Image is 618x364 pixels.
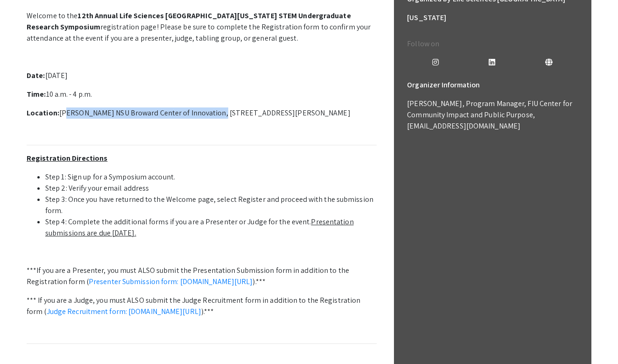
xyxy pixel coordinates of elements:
[27,89,377,100] p: 10 a.m. - 4 p.m.
[45,216,377,239] li: Step 4: Complete the additional forms if you are a Presenter or Judge for the event.
[27,108,59,118] strong: Location:
[407,76,578,94] h6: Organizer Information
[7,322,40,357] iframe: Chat
[45,171,377,183] li: Step 1: Sign up for a Symposium account.
[27,153,107,163] u: Registration Directions
[45,217,354,238] u: Presentation submissions are due [DATE].
[27,71,45,80] strong: Date:
[407,38,578,50] p: Follow on
[407,98,578,132] p: [PERSON_NAME], Program Manager, FIU Center for Community Impact and Public Purpose, [EMAIL_ADDRES...
[27,11,351,32] strong: 12th Annual Life Sciences [GEOGRAPHIC_DATA][US_STATE] STEM Undergraduate Research Symposium
[89,277,253,286] a: Presenter Submission form: [DOMAIN_NAME][URL]
[27,295,377,317] p: *** If you are a Judge, you must ALSO submit the Judge Recruitment form in addition to the Regist...
[45,183,377,194] li: Step 2: Verify your email address
[47,307,201,316] a: Judge Recruitment form: [DOMAIN_NAME][URL]
[27,107,377,119] p: [PERSON_NAME] NSU Broward Center of Innovation, [STREET_ADDRESS][PERSON_NAME]
[27,70,377,81] p: [DATE]
[27,265,377,287] p: ***If you are a Presenter, you must ALSO submit the Presentation Submission form in addition to t...
[27,10,377,44] p: Welcome to the registration page! Please be sure to complete the Registration form to confirm you...
[45,194,377,216] li: Step 3: Once you have returned to the Welcome page, select Register and proceed with the submissi...
[27,89,46,99] strong: Time:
